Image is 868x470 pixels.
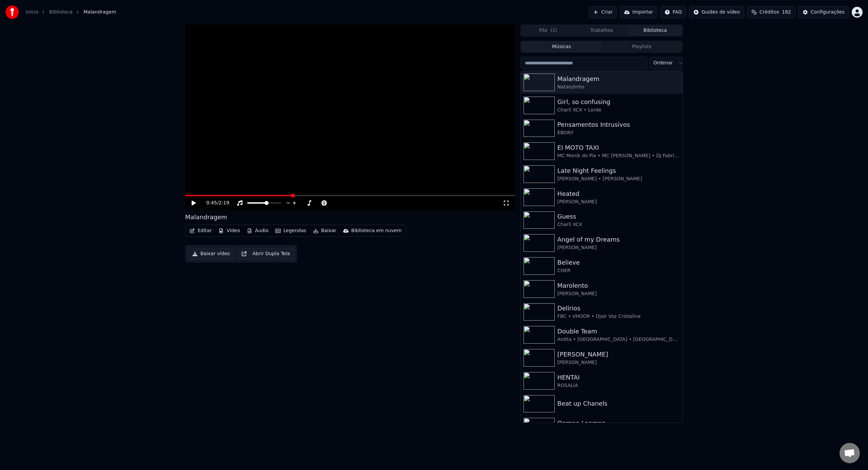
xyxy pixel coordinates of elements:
div: Oompa Loompa [557,418,680,428]
div: MC Monik do Pix • MC [PERSON_NAME] • DJ Fabricio Satisfaction • Luan Indiscutivel [557,152,680,159]
div: Heated [557,189,680,199]
div: CHER [557,267,680,274]
button: Legendas [273,226,309,236]
div: Marolento [557,281,680,290]
img: youka [5,5,19,19]
div: Bate-papo aberto [840,443,860,463]
div: Pensamentos Intrusivos [557,120,680,129]
span: 0:45 [206,200,217,206]
div: [PERSON_NAME] [557,359,680,366]
div: EI MOTO TAXI [557,143,680,152]
button: Editar [187,226,214,236]
div: Guess [557,212,680,221]
div: Charli XCX • Lorde [557,107,680,114]
button: Áudio [244,226,271,236]
button: Baixar [310,226,339,236]
div: [PERSON_NAME] [557,244,680,251]
button: Vídeo [216,226,243,236]
div: [PERSON_NAME] • [PERSON_NAME] [557,176,680,182]
div: Malandragem [557,74,680,84]
div: Malandragem [185,212,227,222]
button: Trabalhos [575,26,629,36]
button: Biblioteca [628,26,682,36]
span: Malandragem [83,9,116,16]
div: FBC • VHOOR • Djair Voz Cristalina [557,313,680,320]
div: Double Team [557,327,680,336]
button: Playlists [601,42,682,52]
div: [PERSON_NAME] [557,199,680,205]
span: Ordenar [653,60,673,66]
div: Believe [557,258,680,267]
div: Beat up Chanels [557,399,680,408]
button: Guides de vídeo [689,6,744,18]
button: Músicas [521,42,602,52]
button: Fila [521,26,575,36]
div: ROSALÍA [557,382,680,389]
div: EBONY [557,129,680,136]
div: Anitta • [GEOGRAPHIC_DATA] • [GEOGRAPHIC_DATA] [557,336,680,343]
div: Natanzinho [557,84,680,90]
div: / [206,200,223,206]
a: Biblioteca [49,9,73,16]
div: Charli XCX [557,221,680,228]
div: HENTAI [557,373,680,382]
button: Configurações [798,6,849,18]
div: [PERSON_NAME] [557,290,680,297]
button: Baixar vídeo [188,248,234,260]
button: Criar [589,6,617,18]
span: Créditos [759,9,779,16]
div: Girl, so confusing [557,97,680,107]
div: Delírios [557,304,680,313]
div: Biblioteca em nuvem [351,227,402,234]
span: 2:19 [219,200,229,206]
a: Início [26,9,38,16]
span: 182 [782,9,791,16]
span: ( 1 ) [550,27,557,34]
nav: breadcrumb [26,9,116,16]
button: Créditos182 [747,6,795,18]
button: FAQ [660,6,686,18]
div: Configurações [811,9,845,16]
div: [PERSON_NAME] [557,350,680,359]
div: Angel of my Dreams [557,235,680,244]
div: Late Night Feelings [557,166,680,176]
button: Importar [620,6,657,18]
button: Abrir Dupla Tela [237,248,294,260]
